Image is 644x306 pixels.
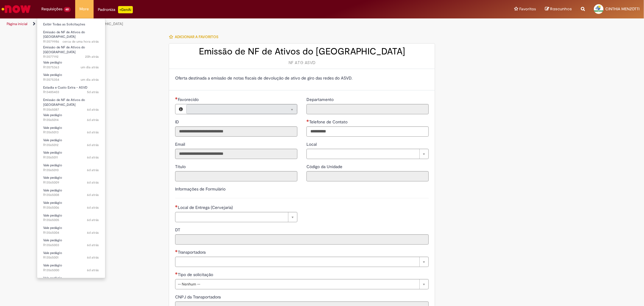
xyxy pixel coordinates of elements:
button: Adicionar a Favoritos [169,31,222,43]
span: 5d atrás [87,90,99,94]
a: Aberto R13577192 : Emissão de NF de Ativos do ASVD [37,44,105,57]
span: Vale pedágio [43,263,62,268]
span: 6d atrás [87,205,99,210]
span: 6d atrás [87,107,99,112]
time: 25/09/2025 07:38:15 [87,218,99,222]
input: Título [175,171,297,181]
label: Informações de Formulário [175,186,226,192]
span: R13565010 [43,168,99,173]
time: 25/09/2025 08:21:58 [87,107,99,112]
span: Necessários [175,205,178,207]
a: Aberto R13565014 : Vale pedágio [37,112,105,123]
span: cerca de uma hora atrás [62,39,99,44]
span: CINTHIA MENZOTTI [605,6,639,11]
span: Necessários - Local de Entrega (Cervejaria) [178,205,234,210]
h2: Emissão de NF de Ativos do [GEOGRAPHIC_DATA] [175,47,429,57]
a: Aberto R13565011 : Vale pedágio [37,149,105,161]
span: Somente leitura - Código da Unidade [306,164,344,169]
a: Aberto R13565006 : Vale pedágio [37,200,105,211]
span: R13565000 [43,268,99,273]
a: Aberto R13565001 : Vale pedágio [37,250,105,261]
span: Somente leitura - Email [175,142,186,147]
span: Favoritos [519,6,536,12]
input: ID [175,126,297,137]
span: 60 [64,7,71,12]
ul: Requisições [37,18,105,278]
span: Somente leitura - ID [175,119,180,125]
a: Aberto R13565013 : Vale pedágio [37,125,105,136]
time: 25/09/2025 07:39:03 [87,193,99,197]
span: Vale pedágio [43,276,62,280]
span: 6d atrás [87,230,99,235]
span: Vale pedágio [43,188,62,193]
span: R13565087 [43,107,99,112]
a: Aberto R13565000 : Vale pedágio [37,262,105,273]
time: 29/09/2025 14:19:14 [85,54,99,59]
a: Aberto R13575354 : Vale pedágio [37,72,105,83]
p: Oferta destinada a emissão de notas fiscais de devolução de ativo de giro das redes do ASVD. [175,75,429,81]
span: Emissão de NF de Ativos do [GEOGRAPHIC_DATA] [43,30,85,39]
time: 25/09/2025 13:15:55 [87,90,99,94]
span: Obrigatório Preenchido [306,119,309,122]
span: R13565013 [43,130,99,135]
span: Emissão de NF de Ativos do [GEOGRAPHIC_DATA] [43,45,85,54]
span: Telefone de Contato [309,119,349,125]
label: Somente leitura - Título [175,164,187,170]
span: Necessários [175,97,178,99]
span: Estadia e Custo Extra - ASVD [43,85,88,90]
span: Requisições [41,6,62,12]
a: Aberto R13565087 : Emissão de NF de Ativos do ASVD [37,97,105,110]
a: Aberto R13579986 : Emissão de NF de Ativos do ASVD [37,29,105,42]
span: 6d atrás [87,268,99,272]
div: Padroniza [98,6,133,13]
span: Vale pedágio [43,73,62,77]
span: 20h atrás [85,54,99,59]
span: R13565014 [43,118,99,122]
span: Necessários - Transportadora [178,249,207,255]
span: R13565011 [43,155,99,160]
time: 25/09/2025 07:41:31 [87,130,99,135]
time: 25/09/2025 07:36:59 [87,255,99,260]
span: Vale pedágio [43,251,62,255]
label: Somente leitura - ID [175,119,180,125]
span: Emissão de NF de Ativos do [GEOGRAPHIC_DATA] [43,98,85,107]
time: 25/09/2025 07:41:08 [87,143,99,147]
a: Limpar campo Transportadora [175,257,429,267]
span: Vale pedágio [43,163,62,168]
a: Aberto R13565004 : Vale pedágio [37,225,105,236]
a: Limpar campo Favorecido [186,104,297,114]
span: Somente leitura - DT [175,227,181,233]
span: Vale pedágio [43,213,62,218]
span: 6d atrás [87,155,99,160]
span: Necessários [175,250,178,252]
span: Local [306,142,318,147]
span: R13565005 [43,218,99,223]
a: Aberto R13564999 : Vale pedágio [37,275,105,286]
time: 30/09/2025 09:12:45 [62,39,99,44]
span: R13565003 [43,243,99,248]
span: Rascunhos [550,6,572,12]
span: um dia atrás [81,65,99,70]
a: Limpar campo Local [306,149,429,159]
label: Somente leitura - Departamento [306,96,335,103]
span: 6d atrás [87,118,99,122]
span: Somente leitura - Título [175,164,187,169]
span: R13485403 [43,90,99,95]
time: 25/09/2025 07:36:31 [87,268,99,272]
span: Vale pedágio [43,125,62,130]
span: R13565006 [43,205,99,210]
a: Aberto R13565005 : Vale pedágio [37,212,105,223]
span: Vale pedágio [43,60,62,65]
span: R13575363 [43,65,99,70]
span: R13575354 [43,77,99,82]
span: Vale pedágio [43,200,62,205]
span: Vale pedágio [43,150,62,155]
a: Aberto R13485403 : Estadia e Custo Extra - ASVD [37,84,105,96]
input: Código da Unidade [306,171,429,181]
span: 6d atrás [87,180,99,185]
time: 25/09/2025 07:37:25 [87,243,99,247]
span: Necessários - Favorecido [178,97,200,102]
span: R13565008 [43,193,99,197]
time: 25/09/2025 07:39:30 [87,180,99,185]
span: Vale pedágio [43,113,62,117]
